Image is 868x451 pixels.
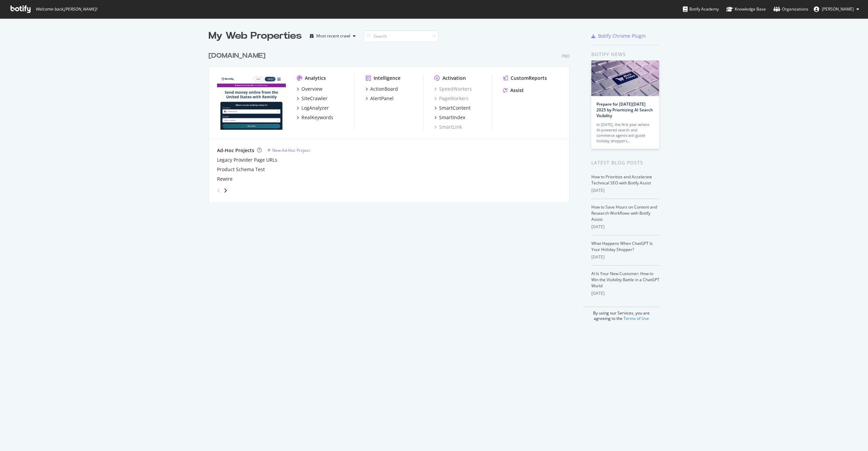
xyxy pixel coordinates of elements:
img: Prepare for Black Friday 2025 by Prioritizing AI Search Visibility [591,60,659,96]
div: Latest Blog Posts [591,159,659,166]
div: Most recent crawl [316,34,350,38]
div: [DATE] [591,187,659,194]
a: How to Save Hours on Content and Research Workflows with Botify Assist [591,204,657,222]
a: Overview [297,86,322,92]
a: Terms of Use [624,315,649,321]
img: remitly.com [217,75,286,130]
span: Filip Żołyniak [822,6,854,12]
a: Botify Chrome Plugin [591,33,646,39]
span: Welcome back, [PERSON_NAME] ! [36,6,97,12]
div: Organizations [773,6,808,13]
button: [PERSON_NAME] [808,4,865,15]
a: Assist [503,87,524,94]
div: Botify Chrome Plugin [598,33,646,39]
a: SmartLink [434,124,462,130]
div: RealKeywords [301,114,333,121]
div: Botify news [591,51,659,58]
a: CustomReports [503,75,547,82]
a: What Happens When ChatGPT Is Your Holiday Shopper? [591,240,653,252]
div: LogAnalyzer [301,105,329,111]
div: angle-left [214,185,223,196]
a: LogAnalyzer [297,105,329,111]
div: [DATE] [591,254,659,260]
div: angle-right [223,187,228,194]
a: PageWorkers [434,95,469,102]
a: Rewire [217,176,233,182]
div: In [DATE], the first year where AI-powered search and commerce agents will guide holiday shoppers… [596,122,654,144]
a: SmartContent [434,105,471,111]
a: Legacy Provider Page URLs [217,157,277,163]
a: SiteCrawler [297,95,328,102]
a: SpeedWorkers [434,86,472,92]
div: Overview [301,86,322,92]
div: Pro [562,53,570,59]
div: Activation [442,75,466,82]
div: CustomReports [511,75,547,82]
div: AlertPanel [370,95,394,102]
div: [DATE] [591,224,659,230]
div: Assist [510,87,524,94]
div: SmartIndex [439,114,465,121]
div: New Ad-Hoc Project [272,147,310,153]
div: Knowledge Base [726,6,766,13]
div: SiteCrawler [301,95,328,102]
a: How to Prioritize and Accelerate Technical SEO with Botify Assist [591,174,652,186]
a: Product Schema Test [217,166,265,173]
div: [DATE] [591,290,659,296]
div: grid [209,43,575,202]
a: [DOMAIN_NAME] [209,51,268,61]
div: My Web Properties [209,29,302,43]
div: ActionBoard [370,86,398,92]
input: Search [364,30,438,42]
div: [DOMAIN_NAME] [209,51,265,61]
div: Botify Academy [683,6,719,13]
div: Intelligence [374,75,400,82]
a: RealKeywords [297,114,333,121]
a: New Ad-Hoc Project [267,147,310,153]
a: Prepare for [DATE][DATE] 2025 by Prioritizing AI Search Visibility [596,101,653,119]
div: By using our Services, you are agreeing to the [583,307,659,321]
a: AI Is Your New Customer: How to Win the Visibility Battle in a ChatGPT World [591,271,659,289]
a: ActionBoard [366,86,398,92]
div: Analytics [305,75,326,82]
div: Ad-Hoc Projects [217,147,254,154]
a: SmartIndex [434,114,465,121]
a: AlertPanel [366,95,394,102]
button: Most recent crawl [307,31,358,41]
div: SmartContent [439,105,471,111]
